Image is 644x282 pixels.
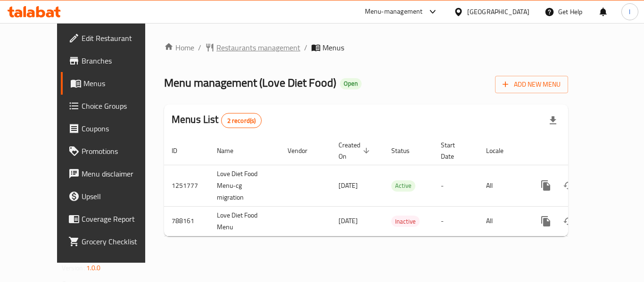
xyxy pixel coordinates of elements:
button: Add New Menu [495,76,568,93]
table: enhanced table [164,137,633,236]
td: Love Diet Food Menu-cg migration [209,165,280,206]
span: Choice Groups [82,100,157,112]
span: Add New Menu [503,79,561,90]
span: Upsell [82,191,157,202]
a: Menus [61,72,165,95]
button: Change Status [557,210,580,233]
li: / [304,42,307,53]
span: ID [172,145,190,156]
div: [GEOGRAPHIC_DATA] [467,7,529,17]
span: 2 record(s) [222,116,262,125]
td: 1251777 [164,165,209,206]
span: 1.0.0 [86,262,101,274]
div: Open [340,78,362,89]
td: 788161 [164,206,209,236]
span: Menu management ( Love Diet Food ) [164,72,336,93]
nav: breadcrumb [164,42,568,53]
span: Active [391,180,415,191]
div: Total records count [221,113,262,128]
span: Open [340,80,362,88]
td: - [433,206,479,236]
a: Home [164,42,194,53]
button: Change Status [557,174,580,197]
td: All [479,165,527,206]
span: Restaurants management [216,42,300,53]
a: Restaurants management [205,42,300,53]
a: Edit Restaurant [61,27,165,49]
span: Start Date [441,139,467,162]
li: / [198,42,201,53]
span: Edit Restaurant [82,32,157,44]
span: Locale [486,145,516,156]
span: Inactive [391,216,420,227]
span: Vendor [288,145,320,156]
a: Menu disclaimer [61,162,165,185]
span: Coupons [82,123,157,134]
span: Menus [322,42,344,53]
a: Coverage Report [61,208,165,230]
span: [DATE] [339,179,358,192]
a: Coupons [61,117,165,140]
span: Branches [82,55,157,66]
div: Export file [542,109,564,132]
a: Branches [61,49,165,72]
a: Grocery Checklist [61,230,165,253]
span: Name [217,145,246,156]
span: Coverage Report [82,213,157,225]
span: Status [391,145,422,156]
div: Active [391,180,415,192]
span: Created On [339,139,372,162]
div: Inactive [391,216,420,227]
td: - [433,165,479,206]
button: more [535,174,557,197]
div: Menu-management [365,6,423,17]
span: Promotions [82,145,157,157]
a: Upsell [61,185,165,208]
td: All [479,206,527,236]
a: Promotions [61,140,165,162]
a: Choice Groups [61,95,165,117]
th: Actions [527,137,633,165]
span: l [629,7,630,17]
span: [DATE] [339,215,358,227]
span: Menu disclaimer [82,168,157,179]
span: Grocery Checklist [82,236,157,247]
span: Version: [62,262,85,274]
button: more [535,210,557,233]
h2: Menus List [172,113,262,128]
td: Love Diet Food Menu [209,206,280,236]
span: Menus [83,78,157,89]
